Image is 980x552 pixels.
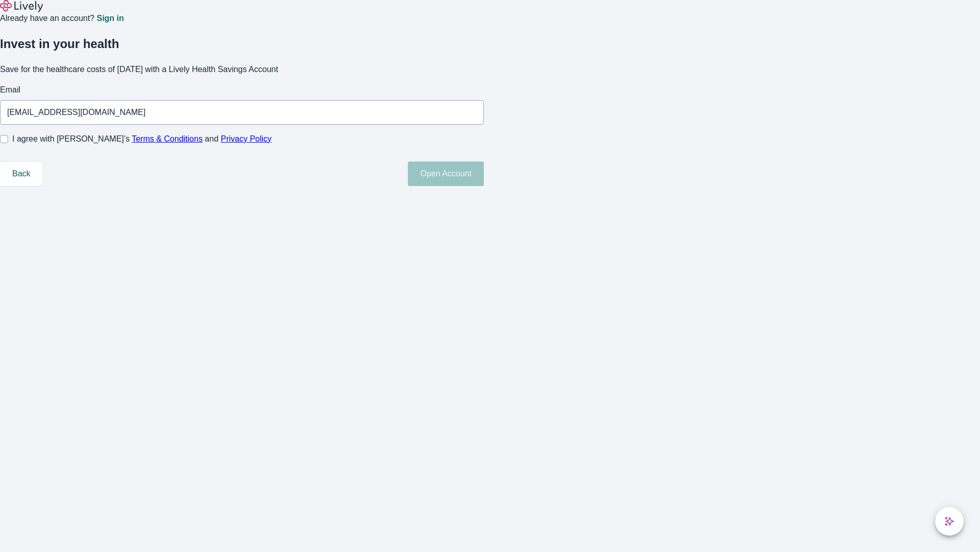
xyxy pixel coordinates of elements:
span: I agree with [PERSON_NAME]’s and [12,133,272,145]
a: Terms & Conditions [132,134,203,143]
button: chat [935,507,964,536]
a: Privacy Policy [221,134,272,143]
a: Sign in [96,14,124,22]
svg: Lively AI Assistant [944,516,954,526]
